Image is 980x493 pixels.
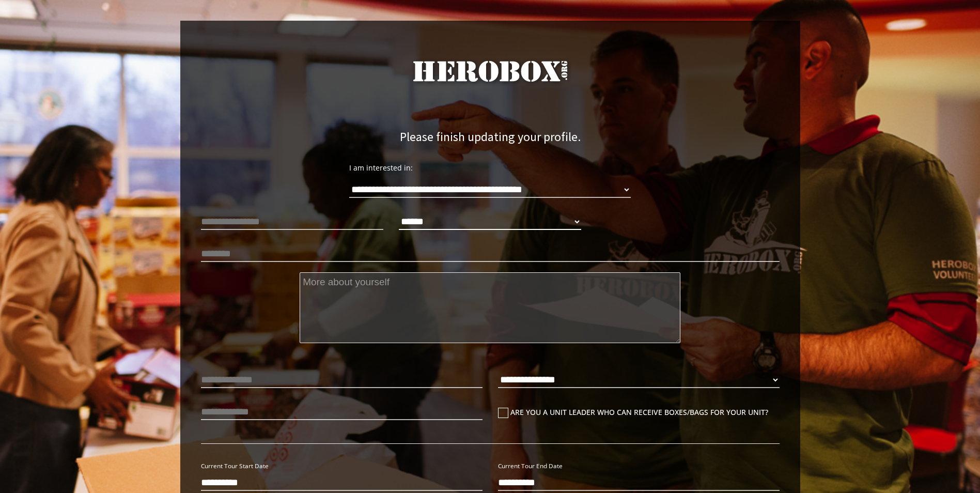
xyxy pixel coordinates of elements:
label: Are you a unit leader who can receive boxes/bags for your unit? [498,406,780,418]
small: Current Tour Start Date [201,461,269,470]
p: I am interested in: [349,162,631,174]
small: Current Tour End Date [498,461,563,470]
a: HeroBox [201,57,780,104]
h3: Please finish updating your profile. [349,130,631,144]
